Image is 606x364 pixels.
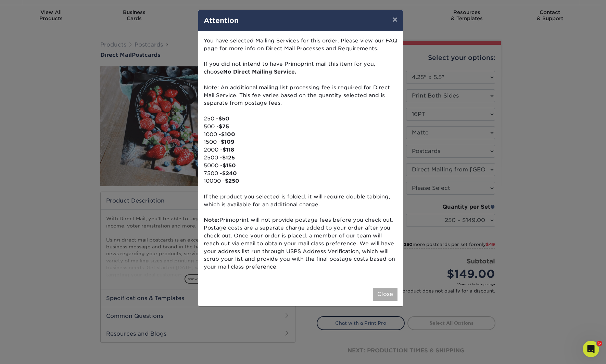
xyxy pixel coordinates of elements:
[373,288,397,301] button: Close
[597,341,602,346] span: 5
[387,10,403,29] button: ×
[222,154,235,161] strong: $125
[223,146,234,153] strong: $118
[222,170,237,177] strong: $240
[223,162,236,169] strong: $150
[219,123,229,130] strong: $75
[225,178,239,184] strong: $250
[204,217,219,223] strong: Note:
[223,68,296,75] strong: No Direct Mailing Service.
[204,15,397,26] h4: Attention
[221,139,235,145] strong: $109
[204,37,397,271] p: You have selected Mailing Services for this order. Please view our FAQ page for more info on Dire...
[221,131,235,138] strong: $100
[218,115,229,122] strong: $50
[583,341,599,357] iframe: Intercom live chat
